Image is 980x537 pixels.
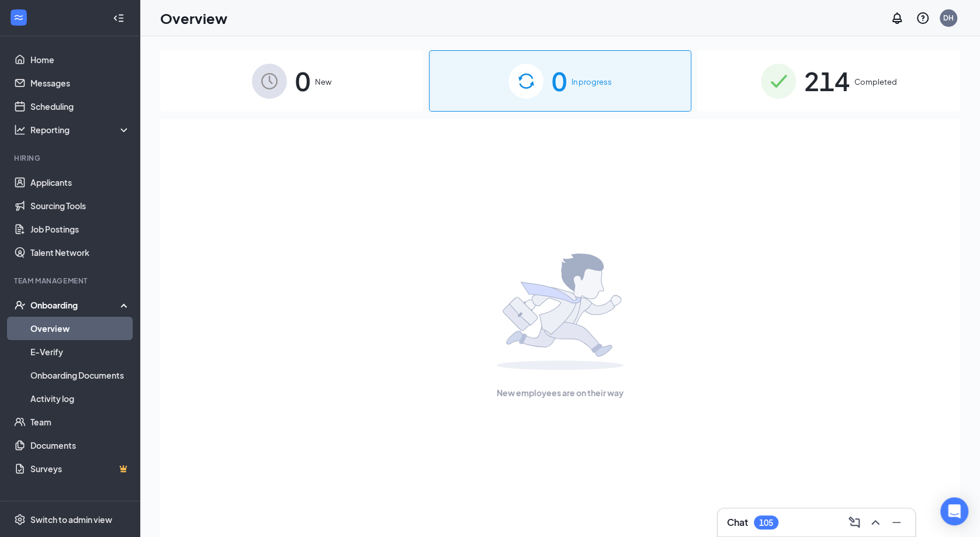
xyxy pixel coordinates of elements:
[30,299,120,311] div: Onboarding
[113,12,124,24] svg: Collapse
[14,299,26,311] svg: UserCheck
[30,124,131,136] div: Reporting
[804,61,850,101] span: 214
[30,434,130,457] a: Documents
[30,71,130,95] a: Messages
[30,241,130,264] a: Talent Network
[866,513,885,532] button: ChevronUp
[14,276,128,286] div: Team Management
[916,11,930,25] svg: QuestionInfo
[854,76,897,88] span: Completed
[315,76,331,88] span: New
[890,11,904,25] svg: Notifications
[14,514,26,525] svg: Settings
[30,317,130,340] a: Overview
[572,76,612,88] span: In progress
[30,514,112,525] div: Switch to admin view
[14,153,128,163] div: Hiring
[868,515,882,529] svg: ChevronUp
[30,194,130,217] a: Sourcing Tools
[30,363,130,387] a: Onboarding Documents
[727,516,748,529] h3: Chat
[30,171,130,194] a: Applicants
[889,515,903,529] svg: Minimize
[30,387,130,410] a: Activity log
[30,410,130,434] a: Team
[847,515,861,529] svg: ComposeMessage
[759,518,773,528] div: 105
[30,48,130,71] a: Home
[160,8,227,28] h1: Overview
[13,12,25,23] svg: WorkstreamLogo
[497,386,624,399] span: New employees are on their way
[30,95,130,118] a: Scheduling
[552,61,567,101] span: 0
[30,457,130,480] a: SurveysCrown
[845,513,864,532] button: ComposeMessage
[940,497,968,525] div: Open Intercom Messenger
[14,124,26,136] svg: Analysis
[30,340,130,363] a: E-Verify
[887,513,906,532] button: Minimize
[30,217,130,241] a: Job Postings
[295,61,310,101] span: 0
[943,13,954,23] div: DH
